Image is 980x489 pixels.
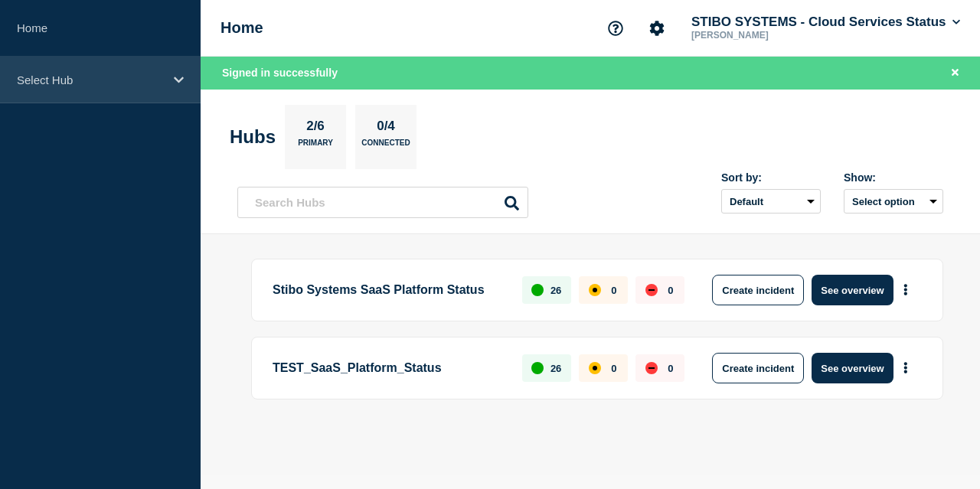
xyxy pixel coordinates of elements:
button: More actions [896,276,916,305]
p: Stibo Systems SaaS Platform Status [273,275,505,305]
p: Connected [361,139,410,155]
div: up [531,284,544,296]
button: See overview [812,353,893,383]
p: 0 [668,285,673,296]
button: Support [599,12,632,44]
div: Show: [844,171,943,184]
button: Close banner [946,64,965,82]
select: Sort by [721,189,821,214]
p: Primary [298,139,333,155]
p: TEST_SaaS_Platform_Status [273,353,505,383]
div: down [645,284,658,296]
button: Select option [844,189,943,214]
button: More actions [896,354,916,383]
p: 0/4 [371,119,401,139]
div: down [645,362,658,374]
p: [PERSON_NAME] [688,30,848,41]
button: See overview [812,275,893,305]
span: Signed in successfully [222,67,338,79]
p: 0 [611,285,616,296]
button: STIBO SYSTEMS - Cloud Services Status [688,15,963,30]
p: Select Hub [17,73,164,86]
p: 26 [550,363,561,374]
div: up [531,362,544,374]
button: Create incident [712,353,804,383]
p: 2/6 [301,119,331,139]
button: Account settings [641,12,673,44]
p: 26 [550,285,561,296]
div: Sort by: [721,171,821,184]
div: affected [589,284,601,296]
p: 0 [611,363,616,374]
h2: Hubs [230,126,276,148]
h1: Home [220,19,263,37]
button: Create incident [712,275,804,305]
div: affected [589,362,601,374]
input: Search Hubs [237,187,528,218]
p: 0 [668,363,673,374]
